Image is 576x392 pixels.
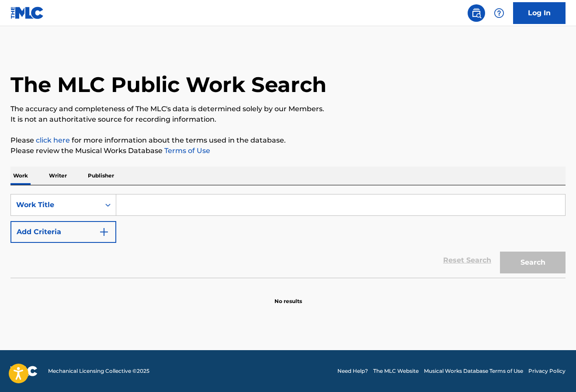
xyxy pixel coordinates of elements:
[10,167,31,185] p: Work
[10,366,38,376] img: logo
[490,4,508,22] div: Help
[373,367,419,375] a: The MLC Website
[513,2,566,24] a: Log In
[10,146,566,156] p: Please review the Musical Works Database
[10,114,566,125] p: It is not an authoritative source for recording information.
[163,147,210,155] a: Terms of Use
[10,104,566,114] p: The accuracy and completeness of The MLC's data is determined solely by our Members.
[99,227,109,237] img: 9d2ae6d4665cec9f34b9.svg
[471,8,482,18] img: search
[48,367,149,375] span: Mechanical Licensing Collective © 2025
[10,194,566,278] form: Search Form
[10,72,326,98] h1: The MLC Public Work Search
[468,4,485,22] a: Public Search
[10,135,566,146] p: Please for more information about the terms used in the database.
[10,7,44,19] img: MLC Logo
[10,221,116,243] button: Add Criteria
[532,350,576,392] iframe: Chat Widget
[424,367,523,375] a: Musical Works Database Terms of Use
[16,200,95,210] div: Work Title
[528,367,566,375] a: Privacy Policy
[274,287,302,305] p: No results
[85,167,117,185] p: Publisher
[36,136,70,144] a: click here
[337,367,368,375] a: Need Help?
[494,8,504,18] img: help
[46,167,69,185] p: Writer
